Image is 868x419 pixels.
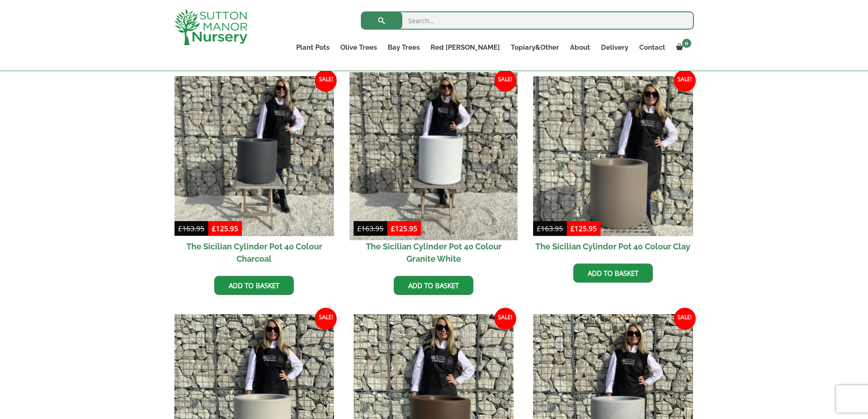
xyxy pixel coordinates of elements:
span: Sale! [315,308,337,330]
bdi: 125.95 [212,224,238,233]
a: Delivery [596,41,634,54]
a: Plant Pots [291,41,335,54]
span: Sale! [674,70,696,92]
a: Sale! The Sicilian Cylinder Pot 40 Colour Granite White [354,76,514,269]
a: Red [PERSON_NAME] [425,41,505,54]
h2: The Sicilian Cylinder Pot 40 Colour Clay [533,236,693,257]
a: 0 [671,41,694,54]
span: £ [570,224,575,233]
a: Bay Trees [382,41,425,54]
h2: The Sicilian Cylinder Pot 40 Colour Granite White [354,236,514,269]
a: Olive Trees [335,41,382,54]
span: Sale! [494,70,516,92]
span: £ [391,224,395,233]
a: Sale! The Sicilian Cylinder Pot 40 Colour Charcoal [175,76,334,269]
span: £ [537,224,541,233]
img: The Sicilian Cylinder Pot 40 Colour Charcoal [175,76,334,236]
input: Search... [361,11,694,30]
bdi: 125.95 [570,224,597,233]
img: logo [175,9,247,45]
h2: The Sicilian Cylinder Pot 40 Colour Charcoal [175,236,334,269]
bdi: 163.95 [537,224,563,233]
bdi: 125.95 [391,224,417,233]
a: Add to basket: “The Sicilian Cylinder Pot 40 Colour Clay” [573,264,653,283]
a: Add to basket: “The Sicilian Cylinder Pot 40 Colour Granite White” [394,276,473,295]
img: The Sicilian Cylinder Pot 40 Colour Clay [533,76,693,236]
span: Sale! [494,308,516,330]
a: Topiary&Other [505,41,565,54]
span: £ [357,224,361,233]
img: The Sicilian Cylinder Pot 40 Colour Granite White [350,72,518,240]
span: £ [212,224,216,233]
bdi: 163.95 [178,224,205,233]
a: Contact [634,41,671,54]
a: About [565,41,596,54]
a: Add to basket: “The Sicilian Cylinder Pot 40 Colour Charcoal” [214,276,294,295]
a: Sale! The Sicilian Cylinder Pot 40 Colour Clay [533,76,693,257]
span: 0 [682,39,691,48]
span: Sale! [674,308,696,330]
span: £ [178,224,182,233]
bdi: 163.95 [357,224,384,233]
span: Sale! [315,70,337,92]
